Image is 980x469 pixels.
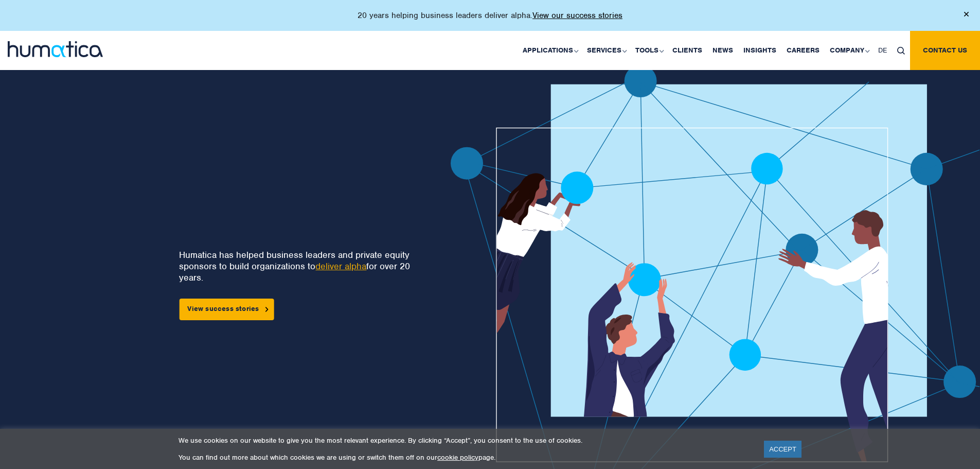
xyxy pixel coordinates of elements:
a: Insights [738,31,781,70]
a: ACCEPT [764,441,801,458]
a: Clients [667,31,707,70]
img: search_icon [897,47,905,55]
a: cookie policy [437,453,478,462]
a: Tools [630,31,667,70]
a: Services [582,31,630,70]
img: logo [8,41,103,57]
a: View success stories [179,299,274,320]
a: News [707,31,738,70]
a: Applications [518,31,582,70]
p: We use cookies on our website to give you the most relevant experience. By clicking “Accept”, you... [179,436,751,445]
p: 20 years helping business leaders deliver alpha. [358,10,622,21]
img: arrowicon [265,307,269,311]
a: View our success stories [532,10,622,21]
p: You can find out more about which cookies we are using or switch them off on our page. [179,453,751,462]
span: DE [878,46,887,55]
a: Contact us [910,31,980,70]
p: Humatica has helped business leaders and private equity sponsors to build organizations to for ov... [179,249,417,283]
a: DE [873,31,892,70]
a: deliver alpha [315,260,366,272]
a: Careers [781,31,825,70]
a: Company [825,31,873,70]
